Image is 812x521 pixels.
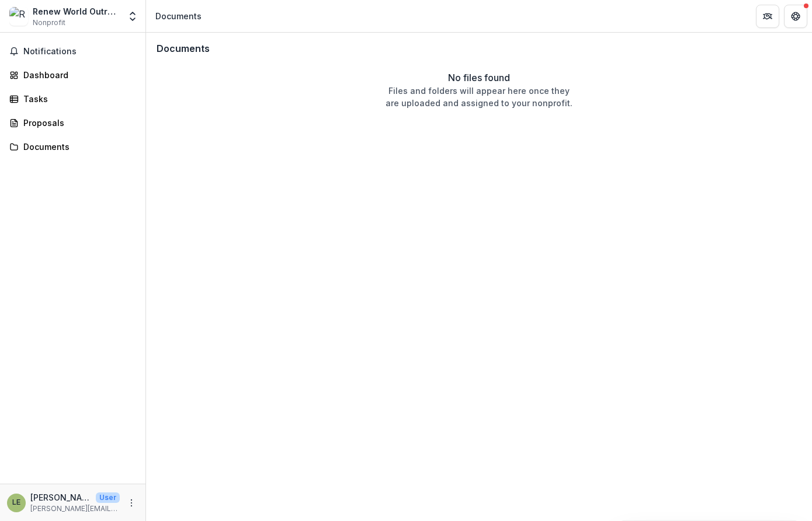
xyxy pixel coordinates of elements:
p: User [96,492,120,503]
div: Dashboard [23,69,131,81]
a: Proposals [5,113,141,132]
button: Get Help [784,5,807,28]
div: Tasks [23,93,131,105]
span: Nonprofit [33,18,65,28]
p: [PERSON_NAME][EMAIL_ADDRESS][DOMAIN_NAME] [30,503,120,514]
img: Renew World Outreach [9,7,28,26]
div: Larisa Edmund [12,499,20,506]
button: Partners [756,5,779,28]
button: Open entity switcher [124,5,141,28]
a: Dashboard [5,65,141,85]
div: Proposals [23,117,131,129]
div: Renew World Outreach [33,5,120,18]
p: [PERSON_NAME] [30,491,91,503]
p: Files and folders will appear here once they are uploaded and assigned to your nonprofit. [386,85,572,109]
button: More [124,496,138,510]
h3: Documents [157,43,210,54]
a: Tasks [5,89,141,109]
div: Documents [23,141,131,153]
nav: breadcrumb [151,8,206,25]
span: Notifications [23,47,136,57]
div: Documents [155,10,202,22]
a: Documents [5,137,141,156]
p: No files found [448,71,510,85]
button: Notifications [5,42,141,61]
